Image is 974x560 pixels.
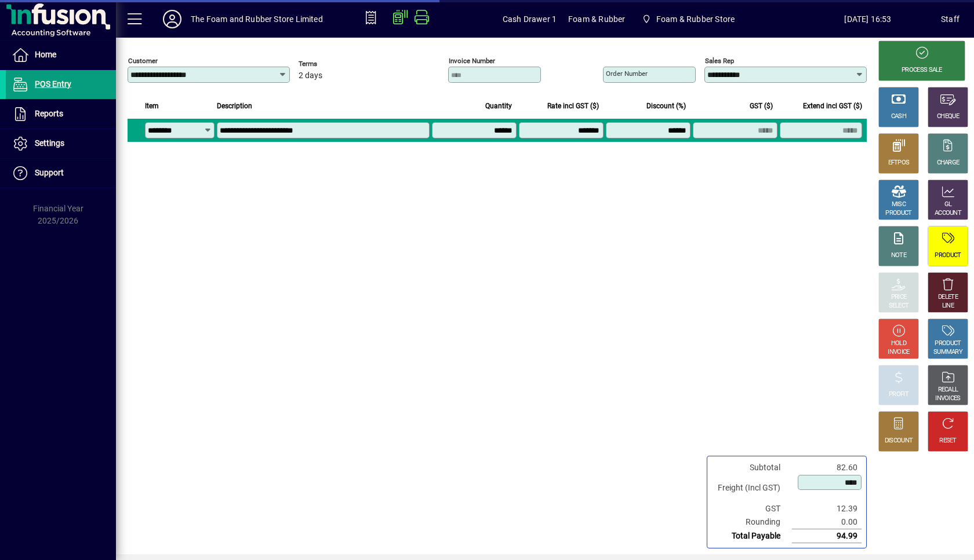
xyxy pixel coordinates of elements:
td: Total Payable [712,529,792,543]
td: 12.39 [792,502,862,515]
td: 94.99 [792,529,862,543]
td: Rounding [712,515,792,529]
span: Quantity [485,100,512,112]
span: 2 days [299,71,322,80]
span: Discount (%) [646,100,686,112]
span: Rate incl GST ($) [547,100,599,112]
div: NOTE [891,251,906,260]
div: SUMMARY [933,348,962,357]
mat-label: Invoice number [449,57,495,65]
div: Staff [941,10,960,28]
span: [DATE] 16:53 [795,10,941,28]
div: EFTPOS [888,159,910,167]
div: DISCOUNT [885,437,913,445]
div: GL [944,200,952,209]
span: Support [35,168,64,177]
div: INVOICE [888,348,909,357]
span: Description [217,100,252,112]
div: PRODUCT [885,209,911,218]
div: CASH [891,112,906,121]
div: HOLD [891,339,906,348]
button: Profile [154,9,191,30]
div: PRICE [891,293,907,302]
div: CHEQUE [937,112,959,121]
div: LINE [942,302,954,310]
div: MISC [892,200,906,209]
mat-label: Sales rep [705,57,734,65]
span: Foam & Rubber Store [656,10,735,28]
span: Item [145,100,159,112]
span: Extend incl GST ($) [803,100,862,112]
td: 82.60 [792,461,862,474]
mat-label: Customer [128,57,158,65]
a: Reports [6,100,116,129]
div: RESET [939,437,957,445]
div: SELECT [889,302,909,310]
div: ACCOUNT [935,209,961,218]
div: INVOICES [935,394,960,403]
a: Support [6,159,116,188]
div: PROFIT [889,390,908,399]
div: RECALL [938,386,958,394]
div: PROCESS SALE [902,66,942,75]
td: GST [712,502,792,515]
span: Home [35,50,56,59]
span: Foam & Rubber Store [637,9,739,30]
div: The Foam and Rubber Store Limited [191,10,323,28]
mat-label: Order number [606,69,648,78]
span: Cash Drawer 1 [503,10,557,28]
div: PRODUCT [935,339,961,348]
span: Reports [35,109,63,118]
td: 0.00 [792,515,862,529]
span: POS Entry [35,79,71,89]
div: CHARGE [937,159,960,167]
span: GST ($) [750,100,773,112]
a: Settings [6,129,116,158]
span: Settings [35,138,64,148]
span: Foam & Rubber [568,10,625,28]
span: Terms [299,60,368,68]
div: DELETE [938,293,958,302]
td: Freight (Incl GST) [712,474,792,502]
div: PRODUCT [935,251,961,260]
td: Subtotal [712,461,792,474]
a: Home [6,41,116,69]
